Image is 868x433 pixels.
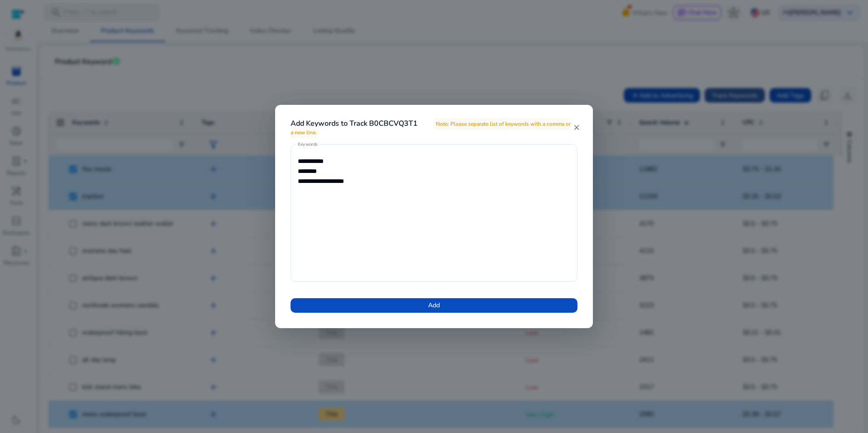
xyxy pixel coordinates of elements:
[291,298,577,313] button: Add
[428,300,440,310] span: Add
[291,119,573,137] h4: Add Keywords to Track B0CBCVQ3T1
[573,123,580,132] mat-icon: close
[291,118,571,138] span: Note: Please separate list of keywords with a comma or a new line.
[298,141,318,148] mat-label: Keywords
